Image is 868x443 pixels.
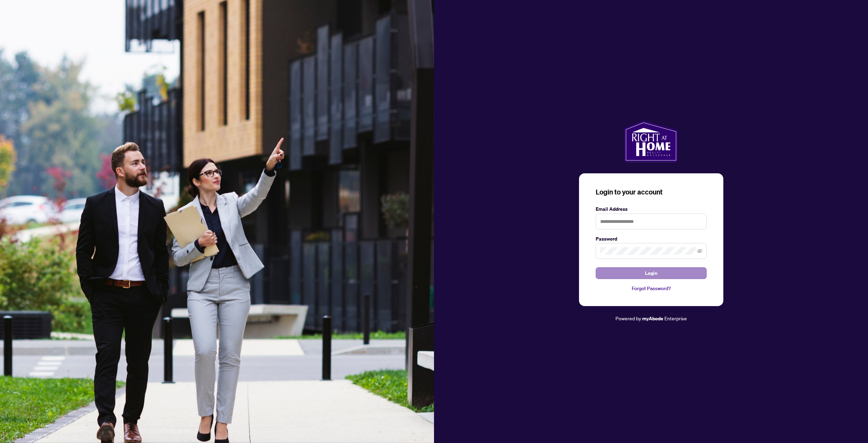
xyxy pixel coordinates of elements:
[642,315,663,322] a: myAbode
[645,268,657,279] span: Login
[615,315,641,321] span: Powered by
[596,285,707,292] a: Forgot Password?
[596,267,707,279] button: Login
[664,315,687,321] span: Enterprise
[624,121,678,162] img: ma-logo
[596,235,707,243] label: Password
[697,249,702,253] span: eye-invisible
[596,205,707,213] label: Email Address
[596,187,707,197] h3: Login to your account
